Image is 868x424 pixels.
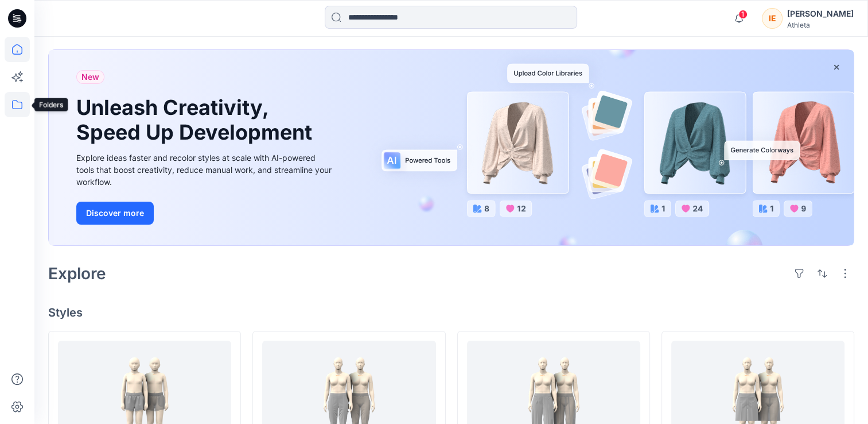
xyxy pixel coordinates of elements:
h4: Styles [48,306,854,319]
div: [PERSON_NAME] [787,7,854,21]
span: New [81,70,99,84]
div: Explore ideas faster and recolor styles at scale with AI-powered tools that boost creativity, red... [76,152,334,188]
h2: Explore [48,264,106,283]
a: Discover more [76,202,334,225]
span: 1 [738,10,748,19]
button: Discover more [76,202,154,225]
h1: Unleash Creativity, Speed Up Development [76,95,317,145]
div: IE [762,8,783,29]
div: Athleta [787,21,854,29]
